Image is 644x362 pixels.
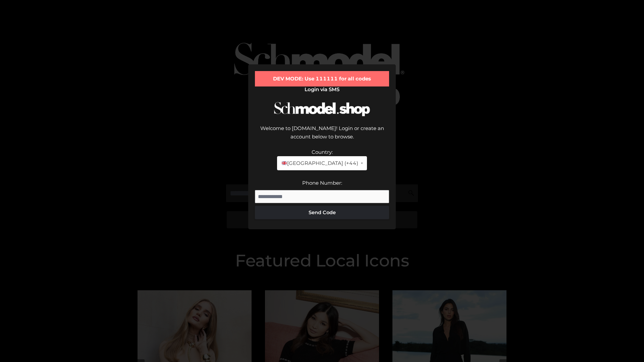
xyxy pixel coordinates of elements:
label: Phone Number: [302,180,342,186]
button: Send Code [255,206,389,219]
img: Schmodel Logo [272,96,372,122]
div: DEV MODE: Use 111111 for all codes [255,71,389,86]
span: [GEOGRAPHIC_DATA] (+44) [281,159,358,168]
div: Welcome to [DOMAIN_NAME]! Login or create an account below to browse. [255,124,389,148]
label: Country: [312,149,333,155]
h2: Login via SMS [255,86,389,93]
img: 🇬🇧 [282,161,287,166]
